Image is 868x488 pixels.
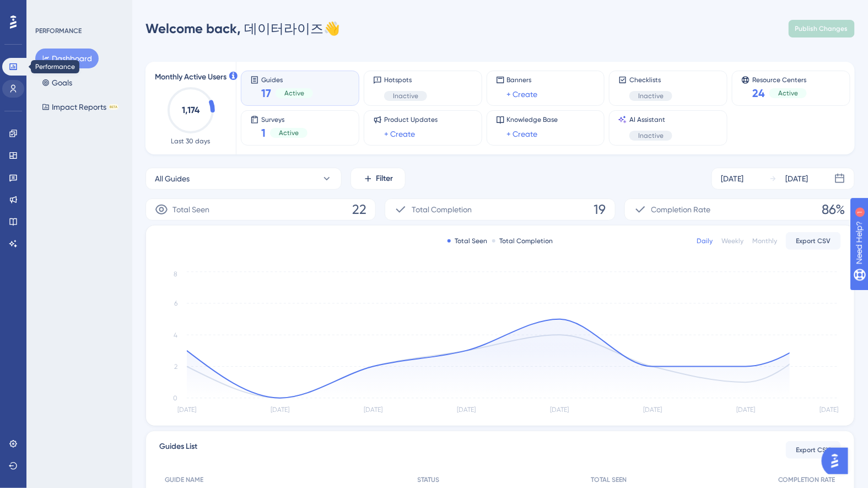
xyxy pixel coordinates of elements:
span: Knowledge Base [507,115,558,124]
tspan: [DATE] [457,406,476,414]
tspan: [DATE] [643,406,662,414]
span: Total Completion [412,203,472,216]
span: Active [279,128,299,137]
span: Filter [376,172,393,185]
span: Banners [507,76,538,84]
div: PERFORMANCE [35,26,82,35]
div: Total Completion [492,237,553,245]
span: Welcome back, [145,20,241,36]
tspan: 8 [174,270,177,278]
span: Checklists [629,76,672,84]
text: 1,174 [182,105,200,115]
button: Export CSV [786,232,841,250]
button: Goals [35,73,79,93]
button: All Guides [145,168,342,190]
span: Export CSV [796,237,831,245]
span: Resource Centers [752,76,807,83]
span: Total Seen [172,203,209,216]
tspan: [DATE] [271,406,289,414]
span: All Guides [155,172,190,185]
span: Monthly Active Users [155,71,227,84]
a: + Create [507,88,538,101]
span: Inactive [638,131,664,140]
button: Export CSV [786,441,841,459]
a: + Create [384,127,415,141]
button: Publish Changes [789,20,855,37]
span: Guides List [159,440,197,460]
div: Monthly [752,237,777,245]
span: STATUS [418,475,440,484]
span: Inactive [393,92,418,100]
tspan: [DATE] [364,406,382,414]
span: COMPLETION RATE [778,475,835,484]
span: Inactive [638,92,664,100]
iframe: UserGuiding AI Assistant Launcher [822,444,855,478]
span: TOTAL SEEN [591,475,627,484]
span: 17 [261,85,271,101]
tspan: 6 [174,300,177,308]
div: BETA [109,104,118,110]
span: 86% [822,201,845,218]
span: Product Updates [384,115,438,124]
tspan: 0 [173,394,177,402]
span: Guides [261,76,313,83]
span: 24 [752,85,765,101]
div: Daily [697,237,713,245]
tspan: [DATE] [550,406,569,414]
div: Weekly [721,237,743,245]
tspan: [DATE] [177,406,196,414]
span: AI Assistant [629,115,672,124]
tspan: 2 [174,363,177,371]
div: 1 [77,6,80,14]
div: [DATE] [786,172,808,185]
span: 22 [352,201,366,218]
div: [DATE] [721,172,743,185]
span: Hotspots [384,76,427,84]
button: Impact ReportsBETA [35,97,125,117]
span: Surveys [261,115,308,123]
button: Dashboard [35,49,99,68]
span: Completion Rate [651,203,711,216]
a: + Create [507,127,538,141]
span: GUIDE NAME [165,475,203,484]
span: 19 [594,201,606,218]
span: Active [284,89,304,98]
span: Active [778,89,798,98]
tspan: [DATE] [736,406,755,414]
div: Total Seen [448,237,488,245]
tspan: [DATE] [820,406,838,414]
span: Export CSV [796,446,831,454]
span: 1 [261,125,266,141]
div: 데이터라이즈 👋 [145,20,340,37]
span: Need Help? [26,3,69,16]
tspan: 4 [174,331,177,339]
span: Publish Changes [795,24,848,33]
button: Filter [351,168,406,190]
span: Last 30 days [171,137,211,146]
